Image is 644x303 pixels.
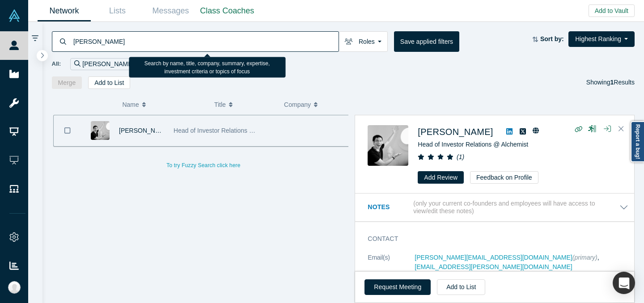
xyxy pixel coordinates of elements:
[91,0,144,21] a: Lists
[418,171,464,184] button: Add Review
[415,263,572,270] a: [EMAIL_ADDRESS][PERSON_NAME][DOMAIN_NAME]
[134,59,140,69] button: Remove Filter
[589,4,635,17] button: Add to Vault
[415,253,628,272] dd: ,
[214,95,226,114] span: Title
[8,9,21,22] img: Alchemist Vault Logo
[415,254,572,261] a: [PERSON_NAME][EMAIL_ADDRESS][DOMAIN_NAME]
[413,200,619,215] p: (only your current co-founders and employees will have access to view/edit these notes)
[52,76,82,89] button: Merge
[568,31,635,47] button: Highest Ranking
[174,127,284,134] span: Head of Investor Relations @ Alchemist
[457,153,464,160] i: ( 1 )
[610,79,614,86] strong: 1
[368,200,628,215] button: Notes (only your current co-founders and employees will have access to view/edit these notes)
[214,95,275,114] button: Title
[418,141,528,148] span: Head of Investor Relations @ Alchemist
[122,95,139,114] span: Name
[368,234,616,244] h3: Contact
[284,95,344,114] button: Company
[470,171,538,184] button: Feedback on Profile
[72,31,339,52] input: Search by name, title, company, summary, expertise, investment criteria or topics of focus
[437,279,485,295] button: Add to List
[614,122,628,136] button: Close
[38,0,91,21] a: Network
[418,127,493,137] a: [PERSON_NAME]
[119,127,170,134] a: [PERSON_NAME]
[70,58,144,70] div: [PERSON_NAME]
[160,160,246,171] button: To try Fuzzy Search click here
[364,279,431,295] button: Request Meeting
[88,76,130,89] button: Add to List
[394,31,459,52] button: Save applied filters
[631,121,644,162] a: Report a bug!
[339,31,388,52] button: Roles
[368,253,415,281] dt: Email(s)
[197,0,257,21] a: Class Coaches
[284,95,311,114] span: Company
[368,202,411,212] h3: Notes
[540,35,564,42] strong: Sort by:
[610,79,635,86] span: Results
[368,125,408,166] img: David Zhou's Profile Image
[122,95,205,114] button: Name
[572,254,597,261] span: (primary)
[144,0,197,21] a: Messages
[8,281,21,294] img: Ally Hoang's Account
[586,76,635,89] div: Showing
[91,121,110,140] img: David Zhou's Profile Image
[54,115,81,146] button: Bookmark
[52,59,61,68] span: All:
